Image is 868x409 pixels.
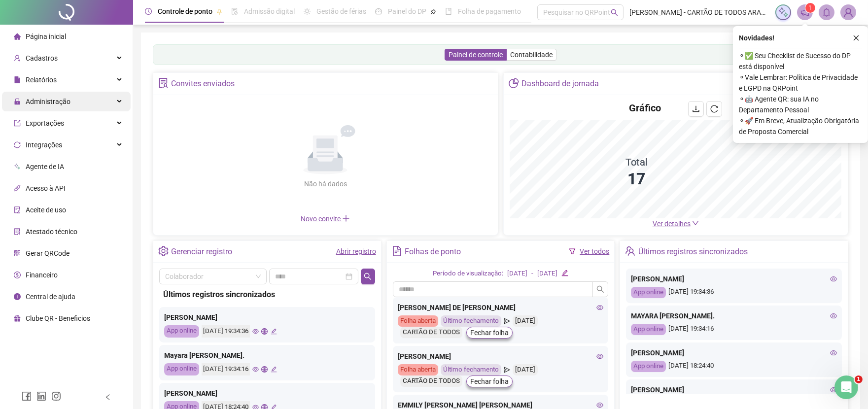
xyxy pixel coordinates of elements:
div: MAYARA [PERSON_NAME]. [631,310,837,321]
span: book [445,8,452,15]
div: [DATE] 19:34:36 [202,325,250,338]
span: Painel do DP [388,7,426,15]
span: down [692,220,699,227]
span: eye [252,328,259,335]
div: [DATE] [513,364,538,375]
div: [DATE] 18:24:40 [631,361,837,372]
div: Mayara [PERSON_NAME]. [164,350,370,361]
span: Cadastros [26,54,58,62]
div: [PERSON_NAME] [398,351,604,362]
span: notification [800,8,809,17]
div: Últimos registros sincronizados [638,243,748,260]
span: audit [14,206,21,213]
span: Novidades ! [739,33,774,43]
span: ⚬ Vale Lembrar: Política de Privacidade e LGPD na QRPoint [739,72,862,94]
div: App online [164,325,199,338]
span: Controle de ponto [158,7,212,15]
div: Dashboard de jornada [521,75,599,92]
span: export [14,120,21,127]
div: Gerenciar registro [171,243,232,260]
span: file-text [392,246,402,256]
span: Folha de pagamento [458,7,521,15]
a: Ver detalhes down [653,220,699,228]
sup: 1 [805,3,815,13]
div: Folhas de ponto [405,243,461,260]
span: bell [822,8,831,17]
span: team [625,246,635,256]
span: download [692,105,700,113]
span: instagram [51,391,61,401]
span: close [853,34,860,41]
span: dashboard [375,8,382,15]
a: Abrir registro [336,247,376,255]
span: send [504,315,510,327]
span: linkedin [36,391,46,401]
div: Último fechamento [441,315,501,327]
div: Último fechamento [441,364,501,375]
div: [PERSON_NAME] DE [PERSON_NAME] [398,302,604,313]
span: eye [830,312,837,319]
div: [DATE] [537,269,557,279]
span: search [364,273,372,280]
div: [PERSON_NAME] [164,312,370,323]
a: Ver todos [580,247,609,255]
span: clock-circle [145,8,152,15]
span: Página inicial [26,33,66,40]
span: left [104,394,111,401]
span: edit [561,270,568,276]
div: CARTÃO DE TODOS [400,327,462,338]
span: Agente de IA [26,163,64,170]
span: Clube QR - Beneficios [26,314,90,322]
span: sun [304,8,311,15]
div: - [531,269,533,279]
span: Integrações [26,141,62,149]
span: ⚬ ✅ Seu Checklist de Sucesso do DP está disponível [739,50,862,72]
img: sparkle-icon.fc2bf0ac1784a2077858766a79e2daf3.svg [778,7,789,18]
span: Administração [26,98,70,105]
div: App online [631,324,666,335]
span: Ver detalhes [653,220,691,228]
span: eye [830,275,837,282]
div: Período de visualização: [433,269,503,279]
span: Contabilidade [510,51,553,59]
span: 1 [809,4,812,11]
iframe: Intercom live chat [834,375,858,399]
span: search [611,9,618,16]
span: eye [830,349,837,356]
div: Últimos registros sincronizados [163,288,371,301]
span: reload [710,105,718,113]
span: Atestado técnico [26,228,77,236]
span: eye [830,386,837,393]
span: eye [596,304,603,311]
div: [DATE] 19:34:16 [631,324,837,335]
span: 1 [855,375,863,383]
span: lock [14,98,21,105]
span: Aceite de uso [26,206,66,214]
div: App online [631,287,666,298]
img: 43281 [841,5,856,20]
span: eye [596,402,603,409]
span: setting [158,246,169,256]
span: solution [14,228,21,235]
span: Fechar folha [470,376,509,387]
span: search [596,285,604,293]
span: info-circle [14,293,21,300]
button: Fechar folha [466,327,513,339]
span: Exportações [26,119,64,127]
span: send [504,364,510,375]
span: eye [596,353,603,360]
span: plus [342,214,350,222]
span: edit [271,328,277,335]
span: ⚬ 🤖 Agente QR: sua IA no Departamento Pessoal [739,94,862,115]
div: Convites enviados [171,75,235,92]
div: Folha aberta [398,364,438,375]
div: [DATE] 19:34:36 [631,287,837,298]
span: api [14,185,21,192]
span: filter [569,248,576,255]
span: [PERSON_NAME] - CARTÃO DE TODOS ARARAS [629,7,769,18]
span: pushpin [216,9,222,15]
span: qrcode [14,250,21,257]
span: global [261,366,268,373]
span: pushpin [430,9,436,15]
span: eye [252,366,259,373]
